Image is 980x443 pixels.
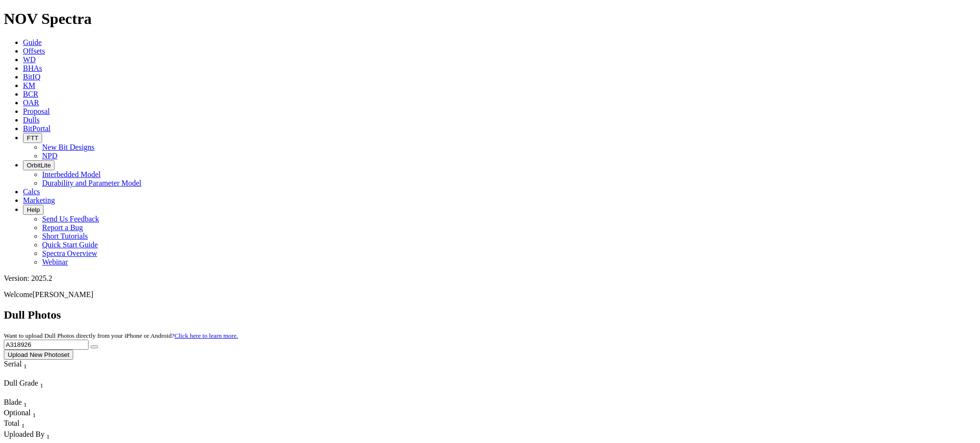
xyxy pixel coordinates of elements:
[40,382,44,389] sub: 1
[4,430,45,438] span: Uploaded By
[4,350,73,360] button: Upload New Photoset
[46,430,50,438] span: Sort None
[4,360,45,370] div: Serial Sort None
[4,379,71,398] div: Sort None
[23,124,51,133] a: BitPortal
[4,309,976,321] h2: Dull Photos
[4,398,37,409] div: Sort None
[4,409,37,419] div: Optional Sort None
[42,223,83,232] a: Report a Bug
[33,290,93,299] span: [PERSON_NAME]
[23,360,27,368] span: Sort None
[4,409,37,419] div: Sort None
[23,47,45,55] a: Offsets
[4,379,71,389] div: Dull Grade Sort None
[22,419,25,427] span: Sort None
[23,38,42,46] a: Guide
[23,196,55,204] a: Marketing
[42,249,97,257] a: Spectra Overview
[42,258,68,266] a: Webinar
[42,241,98,249] a: Quick Start Guide
[40,379,44,387] span: Sort None
[4,10,976,28] h1: NOV Spectra
[23,133,42,143] button: FTT
[23,116,40,124] a: Dulls
[42,232,88,240] a: Short Tutorials
[33,409,36,417] span: Sort None
[23,64,42,72] a: BHAs
[4,409,31,417] span: Optional
[23,55,36,64] a: WD
[4,419,20,427] span: Total
[23,81,35,89] a: KM
[23,107,50,115] a: Proposal
[42,143,94,151] a: New Bit Designs
[23,401,27,408] sub: 1
[23,73,40,81] a: BitIQ
[27,162,51,169] span: OrbitLite
[23,99,39,107] a: OAR
[4,430,107,441] div: Uploaded By Sort None
[23,363,27,370] sub: 1
[175,332,238,339] a: Click here to learn more.
[42,170,100,178] a: Interbedded Model
[4,274,976,283] div: Version: 2025.2
[4,419,37,430] div: Sort None
[42,179,142,187] a: Durability and Parameter Model
[4,389,71,398] div: Column Menu
[4,419,37,430] div: Total Sort None
[23,188,40,196] a: Calcs
[33,411,36,419] sub: 1
[4,360,22,368] span: Serial
[42,152,57,160] a: NPD
[4,398,22,406] span: Blade
[4,332,238,339] small: Want to upload Dull Photos directly from your iPhone or Android?
[22,422,25,430] sub: 1
[27,134,38,142] span: FTT
[23,160,55,170] button: OrbitLite
[23,90,38,98] a: BCR
[23,398,27,406] span: Sort None
[4,398,37,409] div: Blade Sort None
[4,370,45,379] div: Column Menu
[46,433,50,440] sub: 1
[4,340,89,350] input: Search Serial Number
[4,379,38,387] span: Dull Grade
[23,205,44,215] button: Help
[27,206,40,213] span: Help
[4,360,45,379] div: Sort None
[42,215,99,223] a: Send Us Feedback
[4,290,976,299] p: Welcome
